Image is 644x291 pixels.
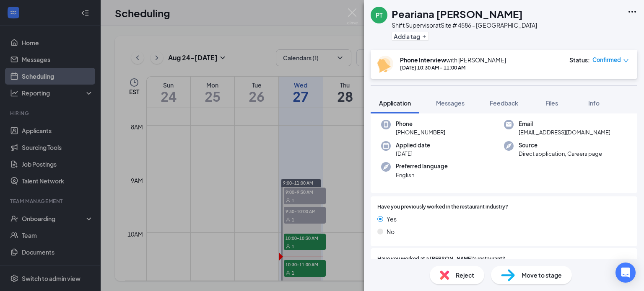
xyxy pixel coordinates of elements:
[627,7,637,17] svg: Ellipses
[422,34,427,39] svg: Plus
[588,99,600,107] span: Info
[377,255,505,263] span: Have you worked at a [PERSON_NAME]'s restaurant?
[377,203,508,211] span: Have you previously worked in the restaurant industry?
[615,263,636,283] div: Open Intercom Messenger
[400,56,446,64] b: Phone Interview
[400,64,506,71] div: [DATE] 10:30 AM - 11:00 AM
[392,21,537,29] div: Shift Supervisor at Site # 4586 - [GEOGRAPHIC_DATA]
[396,162,448,170] span: Preferred language
[379,99,411,107] span: Application
[592,56,621,64] span: Confirmed
[490,99,518,107] span: Feedback
[387,227,395,236] span: No
[519,120,610,128] span: Email
[519,149,602,158] span: Direct application, Careers page
[392,32,429,41] button: PlusAdd a tag
[396,141,430,149] span: Applied date
[387,214,397,224] span: Yes
[522,270,562,280] span: Move to stage
[545,99,558,107] span: Files
[396,171,448,179] span: English
[456,270,474,280] span: Reject
[376,11,382,19] div: PT
[519,128,610,136] span: [EMAIL_ADDRESS][DOMAIN_NAME]
[519,141,602,149] span: Source
[392,7,523,21] h1: Peariana [PERSON_NAME]
[436,99,465,107] span: Messages
[623,58,629,64] span: down
[396,120,445,128] span: Phone
[396,128,445,136] span: [PHONE_NUMBER]
[569,56,590,64] div: Status :
[400,56,506,64] div: with [PERSON_NAME]
[396,149,430,158] span: [DATE]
